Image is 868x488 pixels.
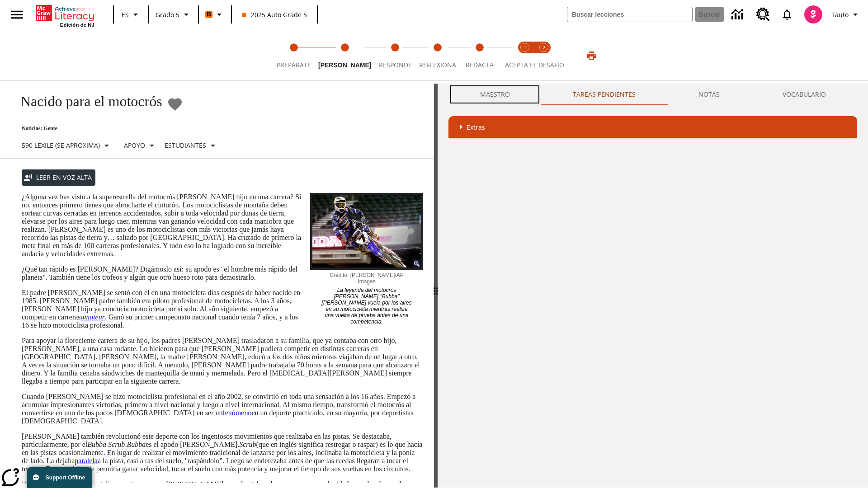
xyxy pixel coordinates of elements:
p: ¿Alguna vez has visto a la superestrella del motocrós [PERSON_NAME] hijo en una carrera? Si no, e... [22,193,423,258]
button: Tipo de apoyo, Apoyo [120,137,161,154]
h1: Nacido para el motocrós [11,93,162,110]
button: Lenguaje: ES, Selecciona un idioma [117,6,146,23]
p: Cuando [PERSON_NAME] se hizo motociclista profesional en el año 2002, se convirtió en toda una se... [22,393,423,425]
img: Ampliar [413,259,421,267]
img: avatar image [804,5,822,23]
div: Extras [448,116,857,138]
button: Grado: Grado 5, Elige un grado [152,6,195,23]
span: Responde [379,61,412,69]
button: Seleccionar estudiante [161,137,222,154]
p: Apoyo [124,141,145,150]
span: Reflexiona [419,61,456,69]
p: Crédito: [PERSON_NAME]/AP Images [321,270,412,285]
span: Grado 5 [156,10,179,19]
a: paralela [75,457,98,465]
div: Instructional Panel Tabs [448,84,857,105]
button: NOTAS [667,84,751,105]
span: Redacta [466,61,494,69]
button: Escoja un nuevo avatar [799,3,828,26]
em: Scrub [239,441,256,448]
p: El padre [PERSON_NAME] se sentó con él en una motocicleta días después de haber nacido en 1985. [... [22,289,423,329]
a: fenómeno [222,409,251,417]
button: Abrir el menú lateral [4,1,30,28]
p: [PERSON_NAME] también revolucionó este deporte con los ingeniosos movimientos que realizaba en la... [22,432,423,473]
a: Notificaciones [775,3,799,26]
button: Añadir a mis Favoritas - Nacido para el motocrós [167,96,183,112]
input: Buscar campo [567,7,692,22]
text: 1 [524,45,526,51]
button: Leer en voz alta [22,169,95,186]
button: Redacta step 5 of 5 [456,31,504,80]
span: Tauto [831,10,849,19]
a: Centro de recursos, Se abrirá en una pestaña nueva. [751,2,775,27]
button: Acepta el desafío contesta step 2 of 2 [531,31,557,80]
span: Edición de NJ [60,22,94,28]
button: Lee step 2 of 5 [311,31,378,80]
a: amateur [81,313,105,321]
div: Pulsa la tecla de intro o la barra espaciadora y luego presiona las flechas de derecha e izquierd... [434,84,438,488]
button: Boost El color de la clase es anaranjado. Cambiar el color de la clase. [202,6,228,23]
button: TAREAS PENDIENTES [541,84,667,105]
p: 590 Lexile (Se aproxima) [22,141,100,150]
a: Centro de información [726,2,751,27]
button: Imprimir [577,47,606,64]
span: ACEPTA EL DESAFÍO [505,61,564,69]
button: Responde step 3 of 5 [371,31,419,80]
p: La leyenda del motocrós [PERSON_NAME] "Bubba" [PERSON_NAME] vuela por los aires en su motocicleta... [321,285,412,325]
p: Noticias: Gente [11,125,222,132]
span: 2025 Auto Grade 5 [242,10,307,19]
em: Bubba [127,441,146,448]
button: Support Offline [27,467,92,488]
p: Estudiantes [165,141,206,150]
span: Prepárate [277,61,311,69]
span: B [207,9,211,20]
span: [PERSON_NAME] [318,61,371,69]
button: Perfil/Configuración [828,6,864,23]
button: Seleccione Lexile, 590 Lexile (Se aproxima) [18,137,116,154]
img: El corredor de motocrós James Stewart vuela por los aires en su motocicleta de montaña. [310,193,423,270]
span: ES [122,10,129,19]
div: activity [438,84,868,488]
p: Extras [467,122,485,132]
span: Support Offline [46,474,85,481]
button: VOCABULARIO [751,84,857,105]
p: Para apoyar la floreciente carrera de su hijo, los padres [PERSON_NAME] trasladaron a su familia,... [22,337,423,385]
button: Reflexiona step 4 of 5 [412,31,463,80]
button: Maestro [448,84,541,105]
em: Bubba Scrub [87,441,125,448]
text: 2 [543,45,545,51]
div: Portada [36,3,94,28]
p: ¿Qué tan rápido es [PERSON_NAME]? Digámoslo así: su apodo es "el hombre más rápido del planeta". ... [22,265,423,282]
button: Acepta el desafío lee step 1 of 2 [512,31,538,80]
button: Prepárate step 1 of 5 [269,31,318,80]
